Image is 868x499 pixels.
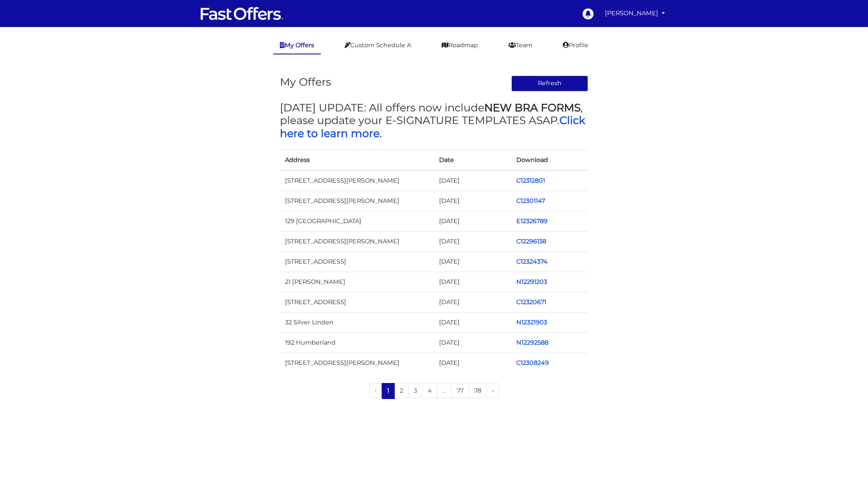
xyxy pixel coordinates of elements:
[434,211,511,231] td: [DATE]
[273,37,321,54] a: My Offers
[280,114,585,139] a: Click here to learn more.
[434,313,511,333] td: [DATE]
[469,383,487,398] a: 78
[434,170,511,191] td: [DATE]
[516,177,545,184] a: C12312801
[280,76,331,88] h3: My Offers
[434,333,511,353] td: [DATE]
[434,272,511,292] td: [DATE]
[502,37,539,54] a: Team
[382,383,395,398] span: 1
[280,211,434,231] td: 129 [GEOGRAPHIC_DATA]
[434,353,511,373] td: [DATE]
[394,383,409,398] a: 2
[434,231,511,251] td: [DATE]
[280,292,434,313] td: [STREET_ADDRESS]
[422,383,437,398] a: 4
[280,150,434,170] th: Address
[434,191,511,211] td: [DATE]
[516,339,548,346] a: N12292588
[280,251,434,272] td: [STREET_ADDRESS]
[516,258,548,265] a: C12324374
[280,313,434,333] td: 32 Silver Linden
[516,217,548,225] a: E12326789
[486,383,499,398] a: Next »
[516,318,547,326] a: N12321903
[338,37,418,54] a: Custom Schedule A
[511,76,589,92] button: Refresh
[516,278,547,286] a: N12291203
[369,383,382,399] li: « Previous
[434,251,511,272] td: [DATE]
[280,191,434,211] td: [STREET_ADDRESS][PERSON_NAME]
[556,37,595,54] a: Profile
[280,170,434,191] td: [STREET_ADDRESS][PERSON_NAME]
[408,383,423,398] a: 3
[280,333,434,353] td: 192 Humberland
[602,5,668,22] a: [PERSON_NAME]
[511,150,589,170] th: Download
[434,292,511,313] td: [DATE]
[280,231,434,251] td: [STREET_ADDRESS][PERSON_NAME]
[516,359,549,367] a: C12308249
[484,101,580,114] strong: NEW BRA FORMS
[280,101,588,140] h3: [DATE] UPDATE: All offers now include , please update your E-SIGNATURE TEMPLATES ASAP.
[435,37,485,54] a: Roadmap
[516,298,546,306] a: C12320671
[280,272,434,292] td: 21 [PERSON_NAME]
[516,197,545,205] a: C12301147
[280,353,434,373] td: [STREET_ADDRESS][PERSON_NAME]
[434,150,511,170] th: Date
[451,383,469,398] a: 77
[516,237,546,245] a: C12296138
